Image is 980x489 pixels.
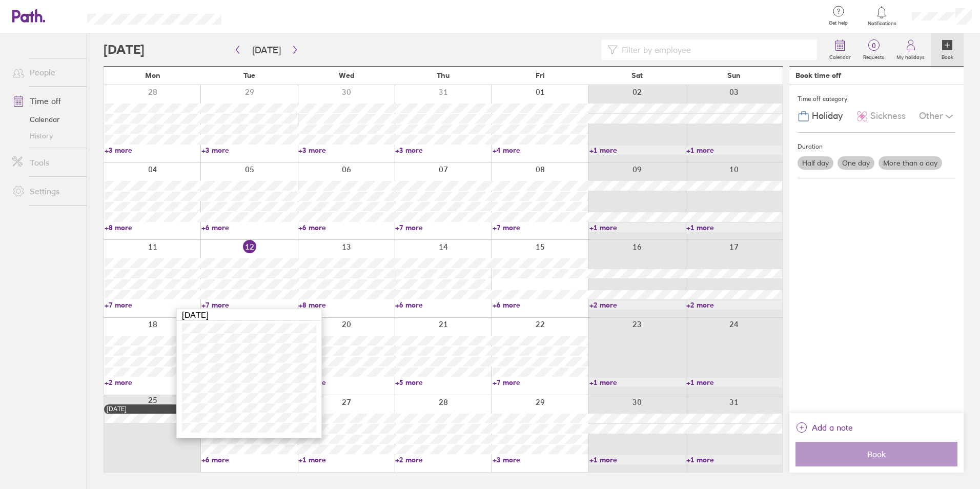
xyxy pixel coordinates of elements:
[4,91,87,111] a: Time off
[798,91,955,107] div: Time off category
[145,71,160,79] span: Mon
[177,309,321,321] div: [DATE]
[823,33,857,66] a: Calendar
[105,146,200,155] a: +3 more
[857,33,890,66] a: 0Requests
[890,51,931,60] label: My holidays
[798,156,833,170] label: Half day
[686,378,782,387] a: +1 more
[589,455,685,464] a: +1 more
[838,156,874,170] label: One day
[865,21,899,27] span: Notifications
[931,33,964,66] a: Book
[536,71,545,79] span: Fri
[865,5,899,27] a: Notifications
[298,378,394,387] a: +3 more
[589,378,685,387] a: +1 more
[107,405,198,413] div: [DATE]
[803,450,950,459] span: Book
[589,300,685,310] a: +2 more
[935,51,959,60] label: Book
[298,455,394,464] a: +1 more
[795,419,853,436] button: Add a note
[493,146,588,155] a: +4 more
[395,300,491,310] a: +6 more
[890,33,931,66] a: My holidays
[727,71,741,79] span: Sun
[493,300,588,310] a: +6 more
[244,42,289,58] button: [DATE]
[4,111,87,128] a: Calendar
[493,378,588,387] a: +7 more
[298,223,394,232] a: +6 more
[437,71,450,79] span: Thu
[201,300,297,310] a: +7 more
[618,40,811,59] input: Filter by employee
[105,300,200,310] a: +7 more
[857,51,890,60] label: Requests
[105,378,200,387] a: +2 more
[812,111,843,121] span: Holiday
[812,419,853,436] span: Add a note
[4,62,87,83] a: People
[4,152,87,173] a: Tools
[919,107,955,126] div: Other
[631,71,643,79] span: Sat
[201,223,297,232] a: +6 more
[822,20,855,26] span: Get help
[298,146,394,155] a: +3 more
[493,223,588,232] a: +7 more
[105,223,200,232] a: +8 more
[795,71,841,79] div: Book time off
[493,455,588,464] a: +3 more
[589,146,685,155] a: +1 more
[686,455,782,464] a: +1 more
[798,139,955,154] div: Duration
[857,42,890,50] span: 0
[395,223,491,232] a: +7 more
[870,111,906,121] span: Sickness
[395,455,491,464] a: +2 more
[243,71,255,79] span: Tue
[4,128,87,144] a: History
[395,146,491,155] a: +3 more
[589,223,685,232] a: +1 more
[395,378,491,387] a: +5 more
[686,300,782,310] a: +2 more
[4,181,87,201] a: Settings
[686,223,782,232] a: +1 more
[823,51,857,60] label: Calendar
[298,300,394,310] a: +8 more
[879,156,942,170] label: More than a day
[795,442,957,466] button: Book
[201,455,297,464] a: +6 more
[201,146,297,155] a: +3 more
[686,146,782,155] a: +1 more
[339,71,354,79] span: Wed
